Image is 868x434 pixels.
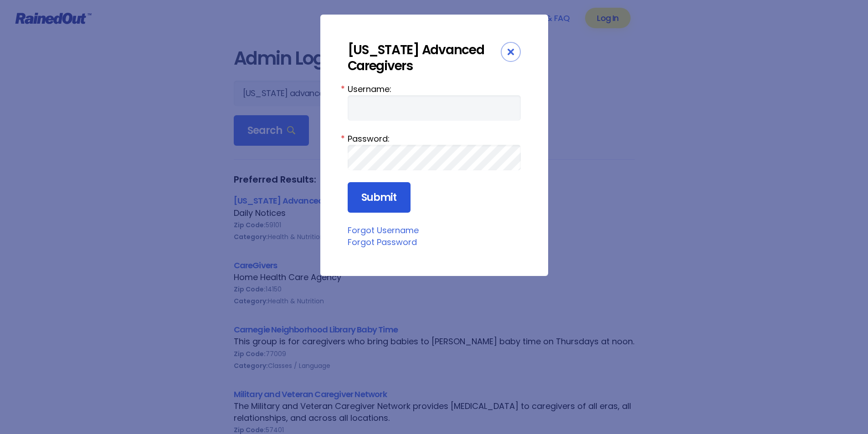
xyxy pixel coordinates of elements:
input: Submit [348,182,411,213]
label: Password: [348,133,521,145]
a: Forgot Password [348,236,417,248]
div: Close [501,42,521,62]
div: [US_STATE] Advanced Caregivers [348,42,501,74]
label: Username: [348,83,521,95]
a: Forgot Username [348,225,419,236]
